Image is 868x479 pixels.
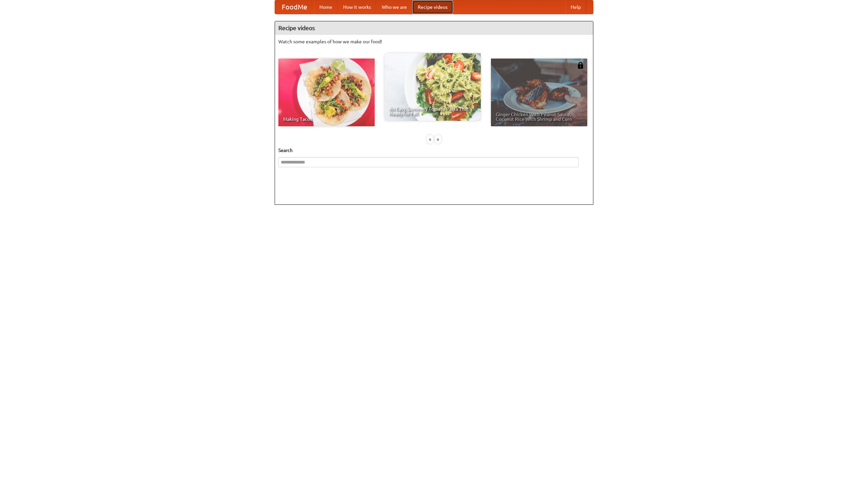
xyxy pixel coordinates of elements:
a: How it works [338,0,376,14]
a: An Easy, Summery Tomato Pasta That's Ready for Fall [384,53,481,121]
p: Watch some examples of how we make our food! [278,38,590,45]
a: Making Tacos [278,59,375,126]
a: FoodMe [275,0,314,14]
h5: Search [278,147,590,154]
div: » [435,135,441,144]
a: Help [565,0,586,14]
div: « [427,135,433,144]
h4: Recipe videos [275,21,593,35]
span: An Easy, Summery Tomato Pasta That's Ready for Fall [389,107,476,116]
a: Who we are [376,0,412,14]
a: Recipe videos [412,0,453,14]
a: Home [314,0,338,14]
span: Making Tacos [283,117,370,122]
img: 483408.png [577,62,584,69]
